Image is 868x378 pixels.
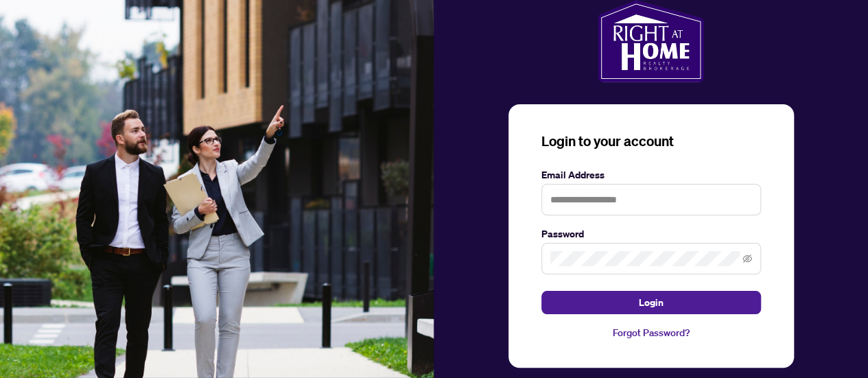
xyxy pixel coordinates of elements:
[541,291,761,314] button: Login
[742,254,752,263] span: eye-invisible
[541,167,761,182] label: Email Address
[541,226,761,241] label: Password
[541,132,761,151] h3: Login to your account
[639,292,664,314] span: Login
[541,325,761,340] a: Forgot Password?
